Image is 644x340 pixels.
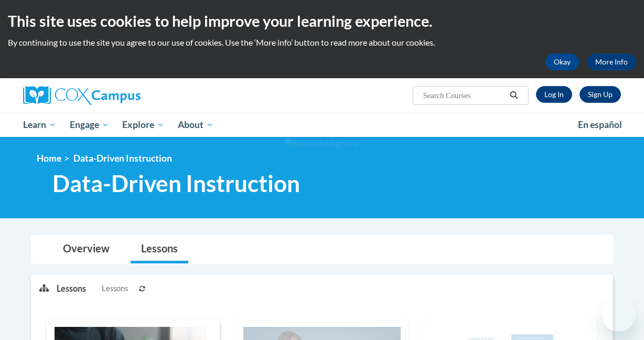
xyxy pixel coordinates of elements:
span: Learn [23,119,56,131]
a: Engage [63,113,116,137]
a: Learn [16,113,63,137]
a: Explore [115,113,171,137]
span: Data-Driven Instruction [52,169,300,197]
img: Cox Campus [23,86,141,105]
a: Lessons [131,236,188,263]
span: Explore [122,119,164,131]
a: Log In [536,86,572,103]
span: Engage [70,119,109,131]
a: Overview [52,236,120,263]
span: Lessons [102,283,128,294]
span: En español [578,119,622,130]
button: Search [506,89,522,102]
a: En español [571,114,629,136]
a: Register [579,86,621,103]
div: Main menu [15,113,629,137]
a: About [171,113,220,137]
img: Section background [285,138,359,150]
button: Okay [545,54,579,70]
a: Cox Campus [23,86,212,105]
iframe: Button to launch messaging window [602,298,636,332]
span: Data-Driven Instruction [73,153,172,164]
input: Search Courses [422,89,506,102]
h2: This site uses cookies to help improve your learning experience. [8,10,636,31]
a: Home [37,153,61,164]
a: More Info [587,54,636,70]
span: About [178,119,213,131]
p: Lessons [57,283,86,294]
p: By continuing to use the site you agree to our use of cookies. Use the ‘More info’ button to read... [8,37,636,48]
